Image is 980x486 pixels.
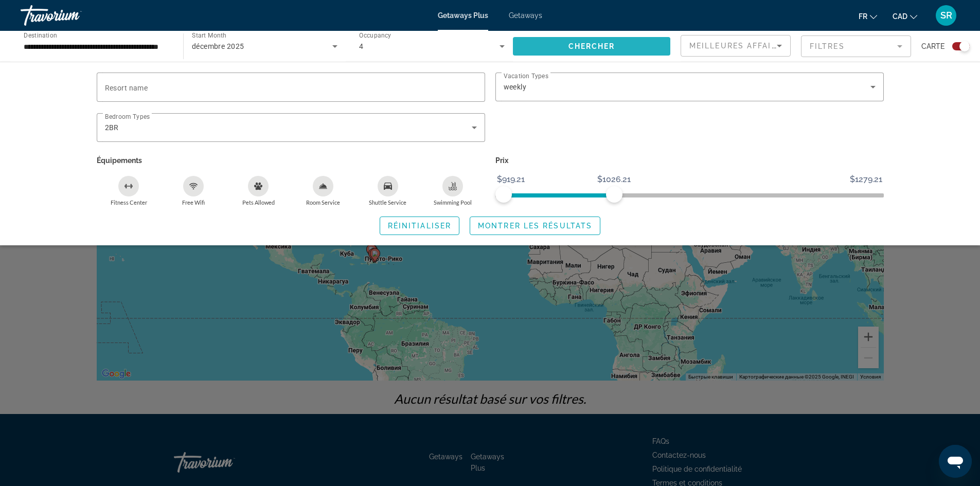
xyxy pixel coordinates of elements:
[111,199,147,206] span: Fitness Center
[509,11,542,20] a: Getaways
[306,199,340,206] span: Room Service
[21,2,123,29] a: Travorium
[24,31,57,39] span: Destination
[495,186,512,203] span: ngx-slider
[504,73,548,80] span: Vacation Types
[859,12,867,21] span: fr
[495,193,884,195] ngx-slider: ngx-slider
[388,222,451,230] span: Réinitialiser
[355,175,420,206] button: Shuttle Service
[470,217,600,235] button: Montrer les résultats
[420,175,485,206] button: Swimming Pool
[921,39,945,53] span: Carte
[226,175,291,206] button: Pets Allowed
[504,83,527,91] span: weekly
[97,153,485,168] p: Équipements
[893,9,917,24] button: Change currency
[161,175,226,206] button: Free Wifi
[380,217,459,235] button: Réinitialiser
[848,172,884,187] span: $1279.21
[369,199,406,206] span: Shuttle Service
[689,42,788,50] span: Meilleures affaires
[359,32,391,39] span: Occupancy
[97,175,162,206] button: Fitness Center
[568,42,615,50] span: Chercher
[596,172,632,187] span: $1026.21
[495,153,884,168] p: Prix
[859,9,877,24] button: Change language
[933,5,959,26] button: User Menu
[940,10,952,21] span: SR
[105,123,119,132] span: 2BR
[801,35,911,58] button: Filter
[182,199,205,206] span: Free Wifi
[291,175,355,206] button: Room Service
[242,199,275,206] span: Pets Allowed
[939,445,972,478] iframe: Кнопка запуска окна обмена сообщениями
[105,84,148,92] span: Resort name
[359,42,363,50] span: 4
[105,113,150,120] span: Bedroom Types
[192,32,226,39] span: Start Month
[192,42,244,50] span: décembre 2025
[478,222,592,230] span: Montrer les résultats
[606,186,622,203] span: ngx-slider-max
[434,199,472,206] span: Swimming Pool
[513,37,670,56] button: Chercher
[893,12,907,21] span: CAD
[689,40,782,52] mat-select: Sort by
[438,11,488,20] a: Getaways Plus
